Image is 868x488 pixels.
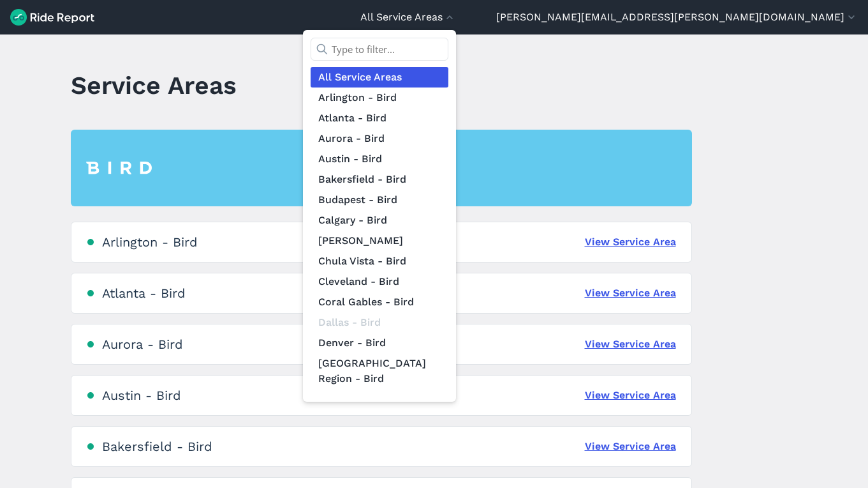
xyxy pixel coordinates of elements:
a: Durham - Bird [311,389,448,409]
a: Budapest - Bird [311,190,448,210]
a: Atlanta - Bird [311,108,448,128]
a: Calgary - Bird [311,210,448,231]
a: [GEOGRAPHIC_DATA] Region - Bird [311,353,448,389]
a: All Service Areas [311,67,448,88]
a: [PERSON_NAME] [311,231,448,251]
a: Aurora - Bird [311,128,448,149]
a: Cleveland - Bird [311,271,448,292]
a: Arlington - Bird [311,88,448,108]
a: Denver - Bird [311,333,448,353]
a: Coral Gables - Bird [311,292,448,312]
a: Bakersfield - Bird [311,169,448,190]
a: Chula Vista - Bird [311,251,448,271]
div: Dallas - Bird [311,312,448,333]
a: Austin - Bird [311,149,448,169]
input: Type to filter... [311,38,448,61]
